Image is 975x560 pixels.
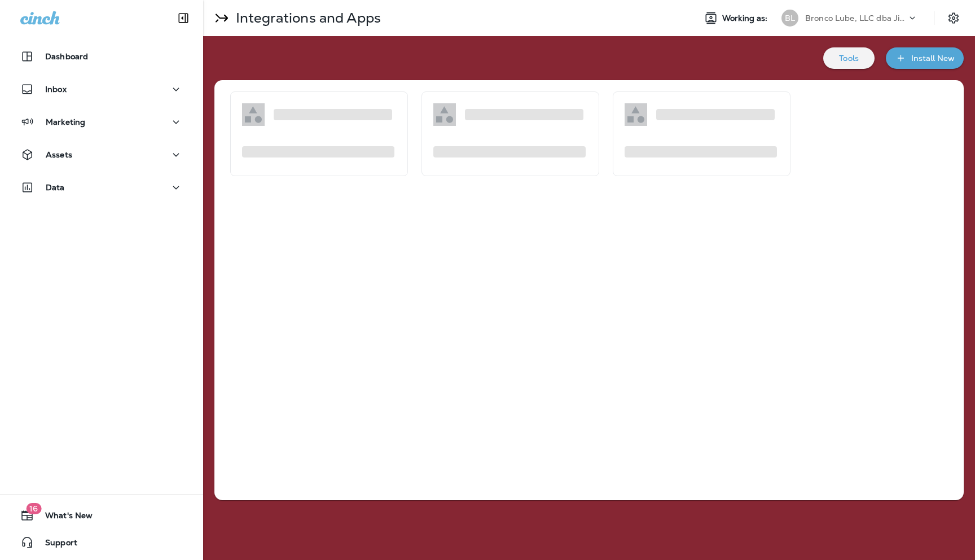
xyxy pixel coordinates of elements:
p: Marketing [46,117,85,126]
div: Install New [911,51,955,65]
button: 16What's New [11,504,192,527]
button: Install New [886,47,964,69]
button: Inbox [11,78,192,100]
button: Tools [823,47,875,69]
button: Settings [943,8,964,28]
button: Assets [11,143,192,166]
p: Integrations and Apps [231,10,381,27]
span: 16 [26,503,41,514]
p: Data [46,183,65,192]
div: BL [781,10,798,27]
button: Dashboard [11,45,192,68]
button: Support [11,531,192,554]
span: Working as: [722,14,770,23]
button: Data [11,176,192,199]
button: Marketing [11,111,192,133]
p: Bronco Lube, LLC dba Jiffy Lube [805,14,907,23]
span: Support [34,538,77,552]
span: What's New [34,511,93,524]
p: Inbox [45,85,67,94]
p: Assets [46,150,72,159]
p: Tools [839,54,859,63]
p: Dashboard [45,52,88,61]
button: Collapse Sidebar [168,7,199,29]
